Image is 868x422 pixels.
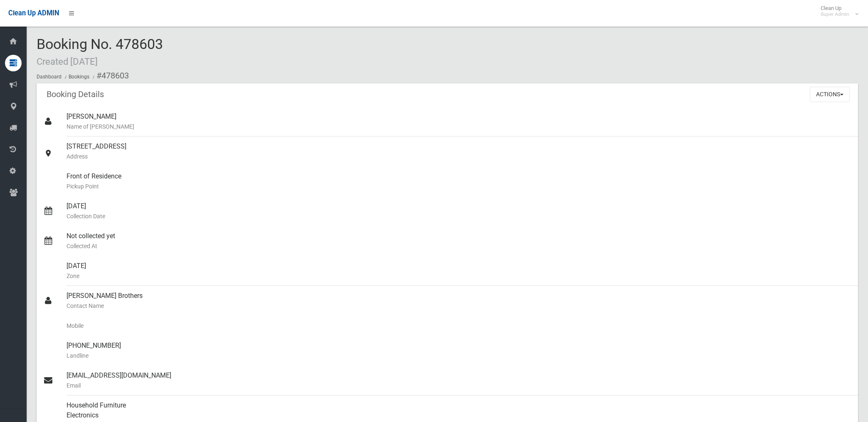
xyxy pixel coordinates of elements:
small: Contact Name [67,301,851,311]
div: [PHONE_NUMBER] [67,336,851,366]
div: [PERSON_NAME] [67,107,851,137]
small: Pickup Point [67,181,851,191]
a: Bookings [69,74,89,80]
div: [PERSON_NAME] Brothers [67,286,851,316]
small: Mobile [67,321,851,331]
button: Actions [810,87,850,102]
small: Address [67,151,851,161]
div: [DATE] [67,256,851,286]
small: Zone [67,271,851,281]
div: Front of Residence [67,166,851,196]
header: Booking Details [37,86,114,102]
div: [DATE] [67,196,851,226]
small: Landline [67,351,851,361]
li: #478603 [91,68,129,83]
small: Name of [PERSON_NAME] [67,122,851,132]
small: Email [67,381,851,390]
a: Dashboard [37,74,62,80]
span: Booking No. 478603 [37,36,163,68]
small: Collected At [67,241,851,251]
div: Not collected yet [67,226,851,256]
span: Clean Up ADMIN [8,9,59,17]
small: Super Admin [821,11,849,17]
small: Collection Date [67,211,851,221]
a: [EMAIL_ADDRESS][DOMAIN_NAME]Email [37,366,858,395]
div: [EMAIL_ADDRESS][DOMAIN_NAME] [67,366,851,395]
div: [STREET_ADDRESS] [67,137,851,166]
span: Clean Up [816,5,858,17]
small: Created [DATE] [37,56,98,67]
